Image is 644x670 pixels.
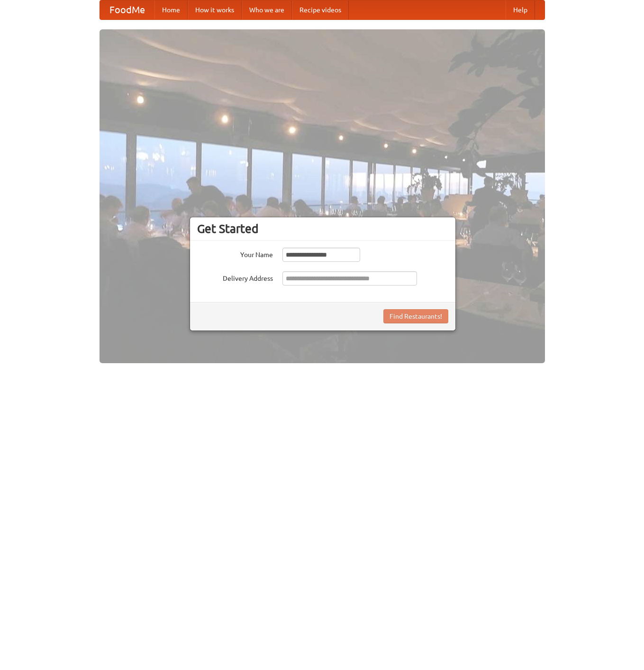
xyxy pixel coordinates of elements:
[197,248,273,259] label: Your Name
[197,271,273,283] label: Delivery Address
[100,0,154,19] a: FoodMe
[242,0,292,19] a: Who we are
[383,309,448,323] button: Find Restaurants!
[188,0,242,19] a: How it works
[197,222,448,236] h3: Get Started
[154,0,188,19] a: Home
[292,0,349,19] a: Recipe videos
[506,0,535,19] a: Help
